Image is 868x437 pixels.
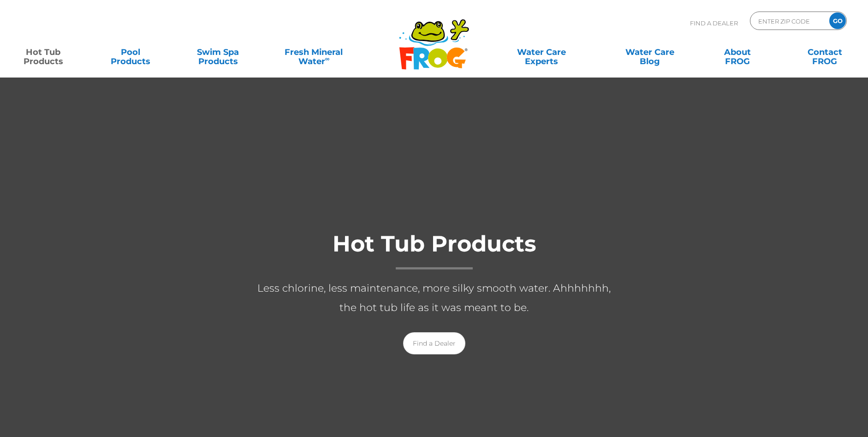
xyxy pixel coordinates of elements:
[325,55,330,62] sup: ∞
[271,43,356,61] a: Fresh MineralWater∞
[9,43,77,61] a: Hot TubProducts
[829,12,846,29] input: GO
[486,43,596,61] a: Water CareExperts
[96,43,164,61] a: PoolProducts
[616,43,684,61] a: Water CareBlog
[690,12,738,35] p: Find A Dealer
[403,332,465,354] a: Find a Dealer
[791,43,859,61] a: ContactFROG
[250,232,618,269] h1: Hot Tub Products
[250,279,618,317] p: Less chlorine, less maintenance, more silky smooth water. Ahhhhhhh, the hot tub life as it was me...
[184,43,252,61] a: Swim SpaProducts
[757,14,820,28] input: Zip Code Form
[703,43,771,61] a: AboutFROG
